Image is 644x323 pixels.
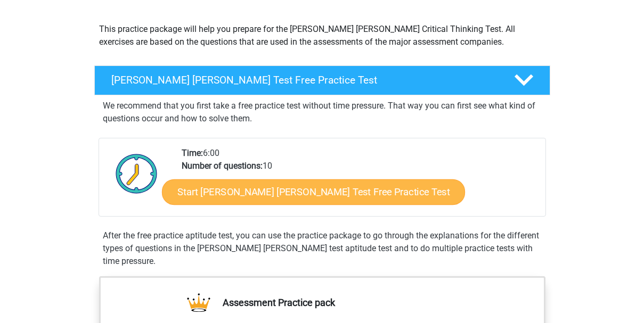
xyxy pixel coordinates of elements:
[182,161,263,171] b: Number of questions:
[111,74,497,86] h4: [PERSON_NAME] [PERSON_NAME] Test Free Practice Test
[162,179,465,205] a: Start [PERSON_NAME] [PERSON_NAME] Test Free Practice Test
[90,65,555,95] a: [PERSON_NAME] [PERSON_NAME] Test Free Practice Test
[182,148,203,158] b: Time:
[99,229,546,268] div: After the free practice aptitude test, you can use the practice package to go through the explana...
[103,100,542,125] p: We recommend that you first take a free practice test without time pressure. That way you can fir...
[174,147,545,216] div: 6:00 10
[99,23,545,48] p: This practice package will help you prepare for the [PERSON_NAME] [PERSON_NAME] Critical Thinking...
[110,147,164,200] img: Clock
